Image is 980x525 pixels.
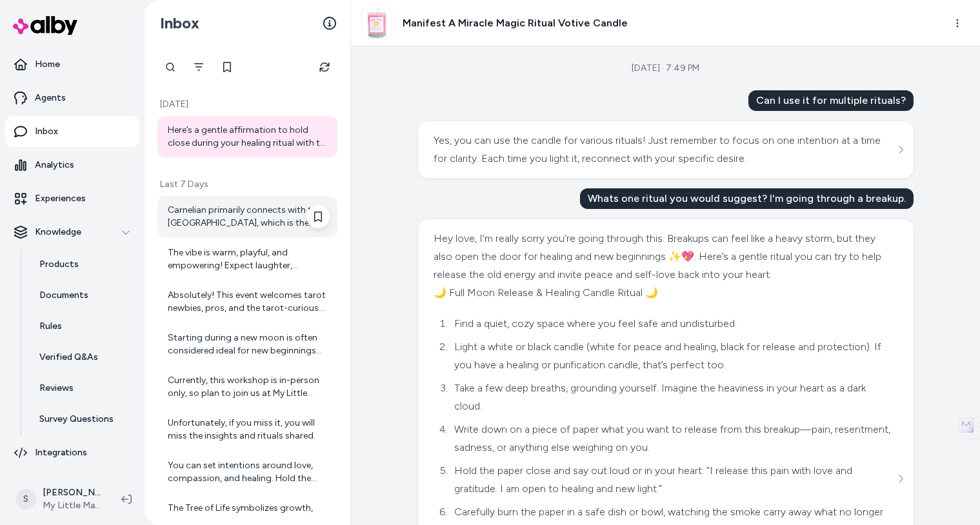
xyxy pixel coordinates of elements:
[26,311,139,342] a: Rules
[312,54,337,80] button: Refresh
[362,8,392,38] img: Soy_Herbal_Votive_Manifest_Miracle.jpg
[35,92,66,104] p: Agents
[13,16,77,35] img: alby Logo
[434,230,895,284] div: Hey love, I’m really sorry you’re going through this. Breakups can feel like a heavy storm, but t...
[43,486,101,499] p: [PERSON_NAME]
[450,421,895,457] li: Write down on a piece of paper what you want to release from this breakup—pain, resentment, sadne...
[26,342,139,373] a: Verified Q&As
[35,226,81,239] p: Knowledge
[5,150,139,181] a: Analytics
[5,116,139,147] a: Inbox
[5,437,139,468] a: Integrations
[157,239,337,280] a: The vibe is warm, playful, and empowering! Expect laughter, connection, and a supportive atmosphe...
[450,462,895,498] li: Hold the paper close and say out loud or in your heart: “I release this pain with love and gratit...
[5,217,139,248] button: Knowledge
[160,14,199,33] h2: Inbox
[157,409,337,450] a: Unfortunately, if you miss it, you will miss the insights and rituals shared.
[168,417,330,442] div: Unfortunately, if you miss it, you will miss the insights and rituals shared.
[43,499,101,512] span: My Little Magic Shop
[26,373,139,404] a: Reviews
[632,62,699,75] div: [DATE] · 7:49 PM
[15,489,36,510] span: S
[8,479,111,520] button: S[PERSON_NAME]My Little Magic Shop
[434,132,895,168] div: Yes, you can use the candle for various rituals! Just remember to focus on one intention at a tim...
[35,446,87,459] p: Integrations
[35,125,58,138] p: Inbox
[5,183,139,214] a: Experiences
[157,451,337,493] a: You can set intentions around love, compassion, and healing. Hold the bracelet in your hands, clo...
[580,188,914,209] div: Whats one ritual you would suggest? I'm going through a breakup.
[186,54,212,80] button: Filter
[893,142,908,157] button: See more
[5,83,139,114] a: Agents
[5,49,139,80] a: Home
[403,15,628,31] h3: Manifest A Miracle Magic Ritual Votive Candle
[157,116,337,157] a: Here’s a gentle affirmation to hold close during your healing ritual with the Peace candle: “I am...
[26,404,139,435] a: Survey Questions
[26,280,139,311] a: Documents
[168,459,330,485] div: You can set intentions around love, compassion, and healing. Hold the bracelet in your hands, clo...
[434,284,895,302] div: 🌙 Full Moon Release & Healing Candle Ritual 🌙
[168,289,330,315] div: Absolutely! This event welcomes tarot newbies, pros, and the tarot-curious alike. Everyone can le...
[157,366,337,408] a: Currently, this workshop is in-person only, so plan to join us at My Little Magic Shop!
[39,258,79,271] p: Products
[35,192,86,205] p: Experiences
[39,289,88,302] p: Documents
[157,324,337,365] a: Starting during a new moon is often considered ideal for new beginnings and intentions. However, ...
[157,98,337,111] p: [DATE]
[157,178,337,191] p: Last 7 Days
[168,374,330,400] div: Currently, this workshop is in-person only, so plan to join us at My Little Magic Shop!
[168,332,330,357] div: Starting during a new moon is often considered ideal for new beginnings and intentions. However, ...
[450,338,895,374] li: Light a white or black candle (white for peace and healing, black for release and protection). If...
[26,249,139,280] a: Products
[157,196,337,237] a: Carnelian primarily connects with the [GEOGRAPHIC_DATA], which is the center of creativity, passi...
[450,315,895,333] li: Find a quiet, cozy space where you feel safe and undisturbed.
[168,124,330,150] div: Here’s a gentle affirmation to hold close during your healing ritual with the Peace candle: “I am...
[39,320,62,333] p: Rules
[35,58,60,71] p: Home
[168,204,330,230] div: Carnelian primarily connects with the [GEOGRAPHIC_DATA], which is the center of creativity, passi...
[39,382,74,395] p: Reviews
[39,351,98,364] p: Verified Q&As
[450,379,895,415] li: Take a few deep breaths, grounding yourself. Imagine the heaviness in your heart as a dark cloud.
[893,471,908,486] button: See more
[39,413,114,426] p: Survey Questions
[157,281,337,322] a: Absolutely! This event welcomes tarot newbies, pros, and the tarot-curious alike. Everyone can le...
[35,159,74,172] p: Analytics
[168,246,330,272] div: The vibe is warm, playful, and empowering! Expect laughter, connection, and a supportive atmosphe...
[748,90,914,111] div: Can I use it for multiple rituals?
